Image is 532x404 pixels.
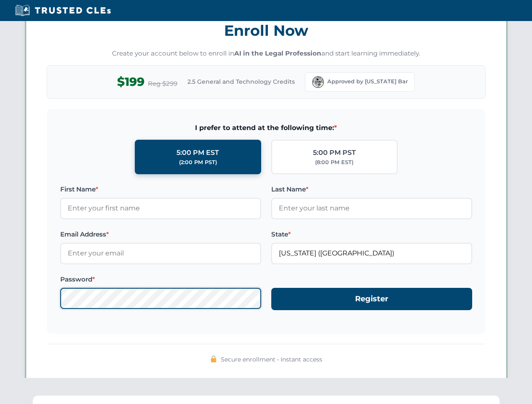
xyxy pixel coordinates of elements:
[117,72,144,91] span: $199
[13,4,113,17] img: Trusted CLEs
[315,158,353,167] div: (8:00 PM EST)
[179,158,217,167] div: (2:00 PM PST)
[327,77,408,86] span: Approved by [US_STATE] Bar
[187,77,295,86] span: 2.5 General and Technology Credits
[313,147,356,158] div: 5:00 PM PST
[60,184,261,194] label: First Name
[47,17,486,44] h3: Enroll Now
[210,356,217,362] img: 🔒
[271,243,472,264] input: Florida (FL)
[176,147,219,158] div: 5:00 PM EST
[271,288,472,310] button: Register
[60,198,261,219] input: Enter your first name
[234,49,321,57] strong: AI in the Legal Profession
[312,76,324,88] img: Florida Bar
[271,184,472,194] label: Last Name
[271,198,472,219] input: Enter your last name
[60,274,261,284] label: Password
[148,79,177,89] span: Reg $299
[60,122,472,133] span: I prefer to attend at the following time:
[60,243,261,264] input: Enter your email
[271,229,472,239] label: State
[60,229,261,239] label: Email Address
[47,49,486,58] p: Create your account below to enroll in and start learning immediately.
[221,355,322,364] span: Secure enrollment • Instant access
